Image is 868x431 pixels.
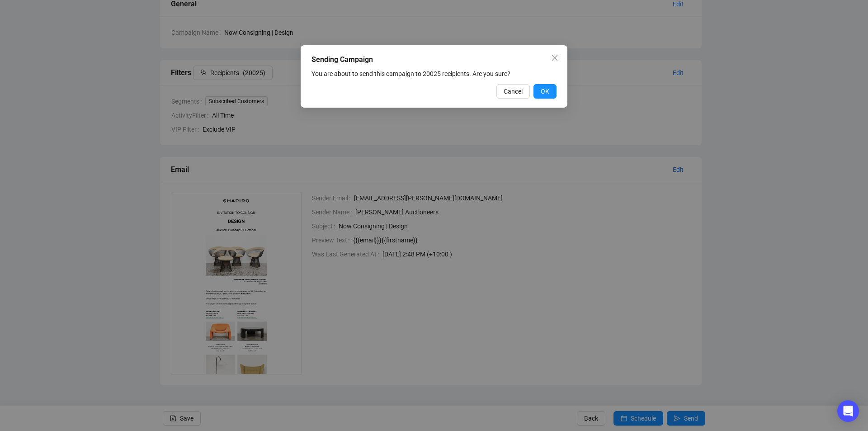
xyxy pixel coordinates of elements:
span: close [551,54,558,62]
span: OK [541,86,549,96]
button: OK [533,84,557,99]
span: Cancel [504,86,523,96]
div: Sending Campaign [311,54,557,65]
div: You are about to send this campaign to 20025 recipients. Are you sure? [311,69,557,79]
div: Open Intercom Messenger [837,400,859,422]
button: Close [547,51,562,65]
button: Cancel [496,84,530,99]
